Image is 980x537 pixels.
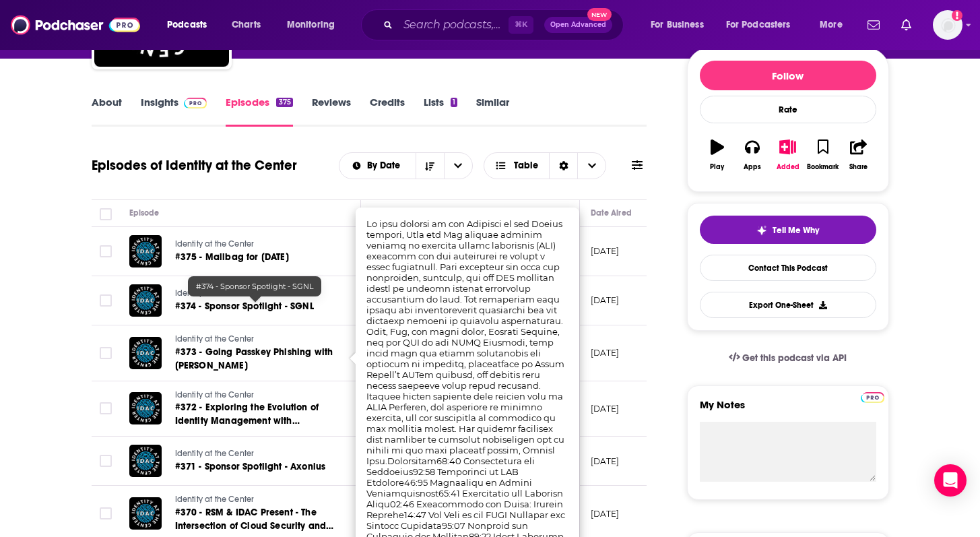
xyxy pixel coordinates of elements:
[710,163,724,171] div: Play
[591,403,620,414] p: [DATE]
[424,96,457,127] a: Lists1
[175,494,337,506] a: Identity at the Center
[232,15,261,34] span: Charts
[451,98,457,107] div: 1
[549,153,577,179] div: Sort Direction
[175,288,255,298] span: Identity at the Center
[100,507,112,519] span: Toggle select row
[175,401,337,428] a: #372 - Exploring the Evolution of Identity Management with [PERSON_NAME]
[367,161,405,170] span: By Date
[560,206,577,222] button: Column Actions
[896,13,917,36] a: Show notifications dropdown
[756,225,767,236] img: tell me why sparkle
[276,98,292,107] div: 375
[700,255,876,281] a: Contact This Podcast
[770,131,805,179] button: Added
[591,347,620,358] p: [DATE]
[773,225,819,236] span: Tell Me Why
[861,392,884,403] img: Podchaser Pro
[591,508,620,519] p: [DATE]
[641,14,721,36] button: open menu
[100,245,112,257] span: Toggle select row
[544,17,612,33] button: Open AdvancedNew
[223,14,269,36] a: Charts
[651,15,704,34] span: For Business
[862,13,885,36] a: Show notifications dropdown
[175,449,255,458] span: Identity at the Center
[175,239,335,251] a: Identity at the Center
[184,98,207,108] img: Podchaser Pro
[175,495,255,504] span: Identity at the Center
[952,10,962,21] svg: Add a profile image
[735,131,770,179] button: Apps
[141,96,207,127] a: InsightsPodchaser Pro
[700,96,876,123] div: Rate
[933,10,962,40] span: Logged in as biancagorospe
[933,10,962,40] button: Show profile menu
[484,152,607,179] button: Choose View
[700,292,876,318] button: Export One-Sheet
[587,8,612,21] span: New
[810,14,859,36] button: open menu
[700,131,735,179] button: Play
[591,294,620,306] p: [DATE]
[175,301,314,312] span: #374 - Sponsor Spotlight - SGNL
[374,9,636,40] div: Search podcasts, credits, & more...
[550,22,606,28] span: Open Advanced
[277,14,352,36] button: open menu
[700,216,876,244] button: tell me why sparkleTell Me Why
[175,334,337,346] a: Identity at the Center
[726,15,791,34] span: For Podcasters
[700,61,876,90] button: Follow
[175,300,335,313] a: #374 - Sponsor Spotlight - SGNL
[370,96,405,127] a: Credits
[175,461,326,472] span: #371 - Sponsor Spotlight - Axonius
[591,455,620,467] p: [DATE]
[841,131,876,179] button: Share
[476,96,509,127] a: Similar
[312,96,351,127] a: Reviews
[100,455,112,467] span: Toggle select row
[100,402,112,414] span: Toggle select row
[175,251,289,263] span: #375 - Mailbag for [DATE]
[226,96,292,127] a: Episodes375
[167,15,207,34] span: Podcasts
[744,163,761,171] div: Apps
[849,163,868,171] div: Share
[717,14,810,36] button: open menu
[175,506,337,533] a: #370 - RSM & IDAC Present - The Intersection of Cloud Security and IAM
[591,205,632,221] div: Date Aired
[175,389,337,402] a: Identity at the Center
[92,96,122,127] a: About
[175,460,335,474] a: #371 - Sponsor Spotlight - Axonius
[807,163,839,171] div: Bookmark
[700,398,876,422] label: My Notes
[175,402,319,440] span: #372 - Exploring the Evolution of Identity Management with [PERSON_NAME]
[129,205,160,221] div: Episode
[175,448,335,460] a: Identity at the Center
[100,294,112,307] span: Toggle select row
[591,245,620,257] p: [DATE]
[158,14,224,36] button: open menu
[514,161,538,170] span: Table
[92,157,297,174] h1: Episodes of Identity at the Center
[509,16,533,34] span: ⌘ K
[196,282,313,291] span: #374 - Sponsor Spotlight - SGNL
[933,10,962,40] img: User Profile
[806,131,841,179] button: Bookmark
[339,152,473,179] h2: Choose List sort
[861,390,884,403] a: Pro website
[175,390,255,400] span: Identity at the Center
[11,12,140,38] img: Podchaser - Follow, Share and Rate Podcasts
[718,342,858,375] a: Get this podcast via API
[444,153,472,179] button: open menu
[934,464,967,497] div: Open Intercom Messenger
[372,205,415,221] div: Description
[416,153,444,179] button: Sort Direction
[287,15,335,34] span: Monitoring
[398,14,509,36] input: Search podcasts, credits, & more...
[777,163,799,171] div: Added
[175,346,337,373] a: #373 - Going Passkey Phishing with [PERSON_NAME]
